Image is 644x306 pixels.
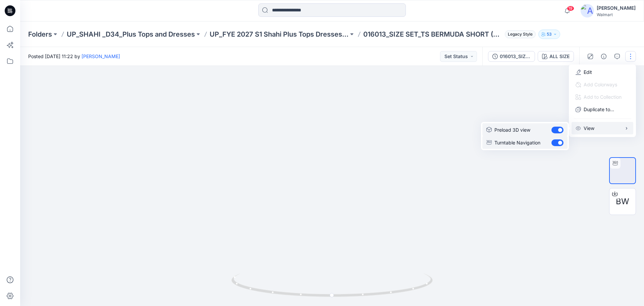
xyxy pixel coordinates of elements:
a: UP_SHAHI _D34_Plus Tops and Dresses [67,30,195,39]
span: BW [616,195,629,208]
p: View [584,125,594,132]
div: Walmart [597,12,636,17]
img: avatar [581,4,594,17]
div: ALL SIZE [549,53,570,60]
span: Legacy Style [505,30,536,38]
button: 016013_SIZE SET_TS BERMUDA SHORT (REFINED LINEN SHORT) ([DATE]) [488,51,535,62]
button: Details [598,51,609,62]
a: Edit [584,69,592,76]
span: 19 [567,6,574,11]
button: Legacy Style [502,30,536,39]
span: Posted [DATE] 11:22 by [28,53,120,60]
a: [PERSON_NAME] [82,53,120,59]
p: Turntable Navigation [494,139,540,146]
button: ALL SIZE [538,51,574,62]
div: 016013_SIZE SET_TS BERMUDA SHORT (REFINED LINEN SHORT) (24-08-25) [500,53,531,60]
p: Preload 3D view [494,126,530,133]
button: 53 [538,30,560,39]
div: [PERSON_NAME] [597,4,636,12]
p: 53 [547,31,552,38]
a: Folders [28,30,52,39]
p: Duplicate to... [584,106,614,113]
p: 016013_SIZE SET_TS BERMUDA SHORT (REFINED LINEN SHORT) [363,30,502,39]
a: UP_FYE 2027 S1 Shahi Plus Tops Dresses & Bottoms [210,30,348,39]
